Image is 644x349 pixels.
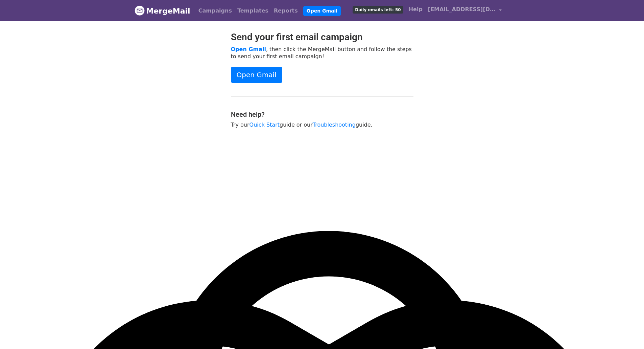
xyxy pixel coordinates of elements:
a: Open Gmail [303,6,341,16]
a: Quick Start [249,122,280,128]
a: MergeMail [135,4,190,18]
h2: Send your first email campaign [231,31,413,43]
a: Open Gmail [231,46,266,52]
iframe: Chat Widget [610,317,644,349]
a: Troubleshooting [313,122,356,128]
a: [EMAIL_ADDRESS][DOMAIN_NAME] [425,3,504,19]
p: , then click the MergeMail button and follow the steps to send your first email campaign! [231,46,413,60]
a: Help [406,3,425,16]
span: Daily emails left: 50 [353,6,403,14]
a: Daily emails left: 50 [350,3,406,16]
a: Reports [271,4,301,18]
h4: Need help? [231,110,413,118]
img: MergeMail logo [135,5,145,16]
a: Campaigns [196,4,235,18]
p: Try our guide or our guide. [231,121,413,128]
span: [EMAIL_ADDRESS][DOMAIN_NAME] [428,5,496,14]
a: Templates [235,4,271,18]
a: Open Gmail [231,67,282,83]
